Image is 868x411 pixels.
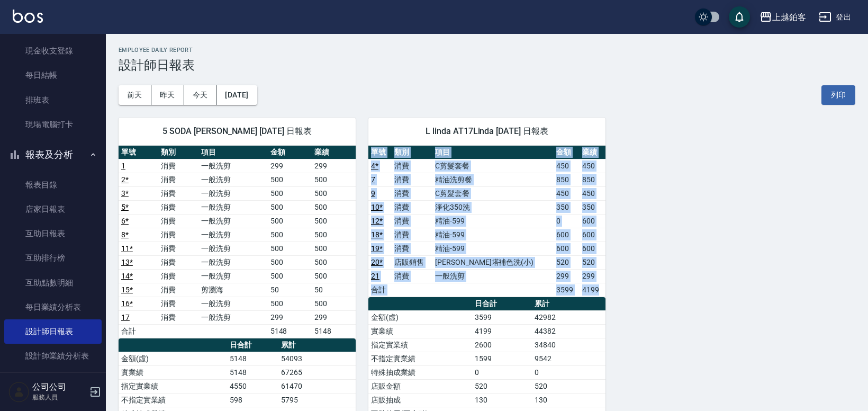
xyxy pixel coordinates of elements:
td: 598 [227,393,278,407]
a: 每日結帳 [4,63,102,87]
a: 互助排行榜 [4,246,102,270]
td: 500 [312,200,356,214]
th: 業績 [312,146,356,159]
a: 9 [371,189,375,198]
td: 0 [532,365,605,379]
th: 類別 [158,146,198,159]
button: 前天 [119,85,151,105]
td: 130 [472,393,532,407]
td: 一般洗剪 [198,159,268,173]
td: 450 [580,159,605,173]
td: 67265 [278,365,356,379]
a: 設計師業績分析表 [4,344,102,368]
img: Person [8,381,30,403]
td: 500 [268,173,312,186]
th: 累計 [532,297,605,311]
td: 金額(虛) [119,352,227,365]
td: 3599 [472,310,532,324]
td: 0 [472,365,532,379]
td: 299 [580,269,605,283]
a: 1 [121,162,125,170]
td: 消費 [392,186,432,200]
td: 淨化350洗 [432,200,554,214]
td: 一般洗剪 [198,310,268,324]
td: 消費 [158,214,198,228]
th: 項目 [198,146,268,159]
td: 消費 [158,228,198,242]
h2: Employee Daily Report [119,47,855,53]
a: 現金收支登錄 [4,39,102,63]
td: 精油-599 [432,242,554,255]
td: 店販銷售 [392,255,432,269]
td: 500 [312,214,356,228]
td: 實業績 [119,365,227,379]
a: 設計師排行榜 [4,369,102,393]
h5: 公司公司 [32,382,86,392]
th: 業績 [580,146,605,159]
td: 5148 [227,352,278,365]
td: 600 [580,228,605,242]
td: 50 [268,283,312,297]
td: 850 [580,173,605,186]
button: 今天 [184,85,217,105]
td: 1599 [472,352,532,365]
button: 列印 [821,85,855,105]
button: 登出 [815,7,855,27]
td: 指定實業績 [119,379,227,393]
span: L linda AT17Linda [DATE] 日報表 [381,126,593,137]
th: 累計 [278,338,356,352]
td: 一般洗剪 [432,269,554,283]
button: 報表及分析 [4,141,102,168]
td: 4550 [227,379,278,393]
td: 5795 [278,393,356,407]
td: 5148 [312,324,356,338]
td: 金額(虛) [368,310,472,324]
td: 合計 [368,283,392,297]
td: 500 [268,200,312,214]
th: 單號 [119,146,158,159]
td: 350 [580,200,605,214]
td: 消費 [158,159,198,173]
th: 單號 [368,146,392,159]
td: 精油-599 [432,214,554,228]
td: 500 [268,255,312,269]
td: 消費 [392,228,432,242]
a: 每日業績分析表 [4,295,102,319]
th: 金額 [554,146,580,159]
a: 21 [371,272,379,280]
td: 消費 [392,200,432,214]
td: 5148 [268,324,312,338]
td: 850 [554,173,580,186]
th: 日合計 [472,297,532,311]
td: 54093 [278,352,356,365]
td: 不指定實業績 [119,393,227,407]
th: 日合計 [227,338,278,352]
td: 500 [312,228,356,242]
td: 消費 [158,200,198,214]
th: 項目 [432,146,554,159]
img: Logo [13,10,43,23]
td: 不指定實業績 [368,352,472,365]
td: 消費 [158,186,198,200]
td: 50 [312,283,356,297]
td: 0 [554,214,580,228]
div: 上越鉑客 [772,11,806,24]
td: 600 [554,228,580,242]
td: 450 [554,186,580,200]
button: save [729,6,750,28]
th: 類別 [392,146,432,159]
td: 42982 [532,310,605,324]
td: 消費 [158,255,198,269]
td: 9542 [532,352,605,365]
td: 500 [268,269,312,283]
td: 合計 [119,324,158,338]
td: 一般洗剪 [198,214,268,228]
td: 34840 [532,338,605,352]
a: 排班表 [4,88,102,112]
td: 61470 [278,379,356,393]
td: 500 [312,186,356,200]
td: 4199 [472,324,532,338]
a: 店家日報表 [4,197,102,221]
td: 消費 [392,214,432,228]
a: 報表目錄 [4,173,102,197]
